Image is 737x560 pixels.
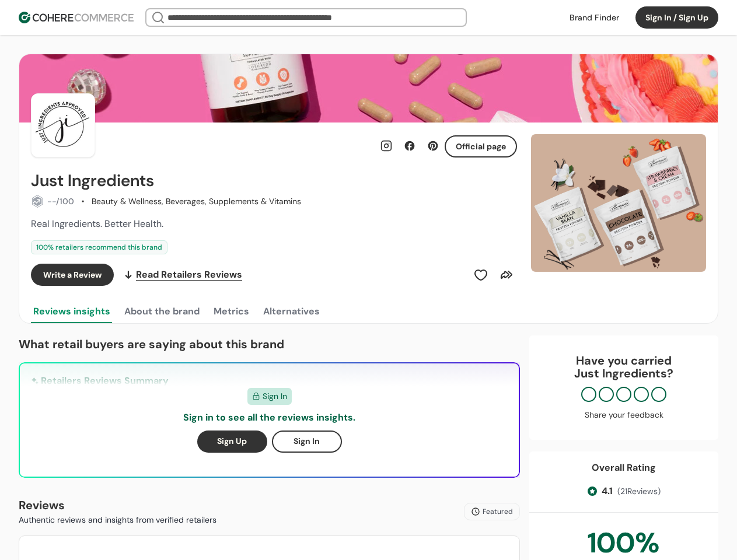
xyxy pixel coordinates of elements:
[541,367,707,380] p: Just Ingredients ?
[31,171,154,190] h2: Just Ingredients
[31,218,163,230] span: Real Ingredients. Better Health.
[92,195,301,208] div: Beauty & Wellness, Beverages, Supplements & Vitamins
[483,506,513,517] span: Featured
[31,264,114,286] button: Write a Review
[531,134,706,272] img: Slide 0
[635,6,718,29] button: Sign In / Sign Up
[56,196,74,206] span: /100
[445,135,517,157] button: Official page
[31,300,113,323] button: Reviews insights
[261,300,322,323] button: Alternatives
[122,300,202,323] button: About the brand
[47,196,56,206] span: --
[211,300,252,323] button: Metrics
[602,484,613,498] span: 4.1
[136,268,242,282] span: Read Retailers Reviews
[617,485,661,498] span: ( 21 Reviews)
[19,514,216,526] p: Authentic reviews and insights from verified retailers
[19,54,718,123] img: Brand cover image
[31,93,95,157] img: Brand Photo
[541,409,707,421] div: Share your feedback
[197,430,267,453] button: Sign Up
[31,240,167,254] div: 100 % retailers recommend this brand
[263,390,287,402] span: Sign In
[592,461,656,475] div: Overall Rating
[531,134,706,272] div: Slide 1
[541,354,707,380] div: Have you carried
[183,411,355,425] p: Sign in to see all the reviews insights.
[19,335,520,353] p: What retail buyers are saying about this brand
[123,264,242,286] a: Read Retailers Reviews
[19,12,134,23] img: Cohere Logo
[531,134,706,272] div: Carousel
[272,430,342,453] button: Sign In
[19,498,65,513] b: Reviews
